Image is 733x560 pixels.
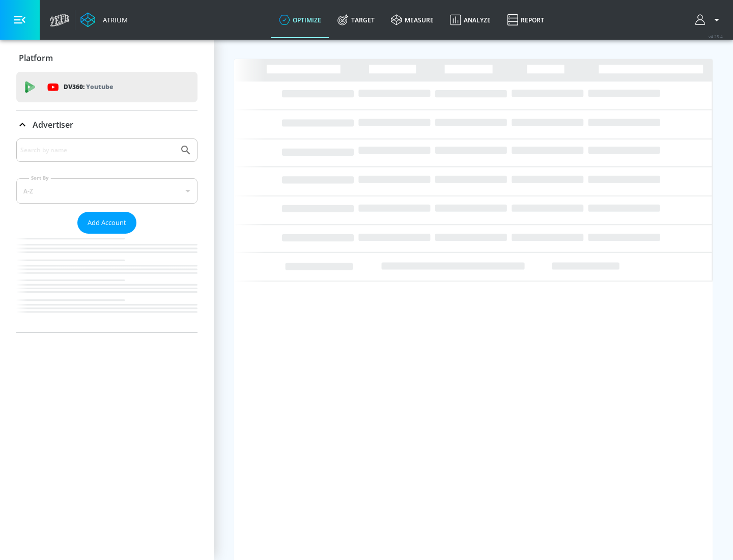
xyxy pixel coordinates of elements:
a: Target [329,2,383,38]
div: Platform [16,44,198,72]
a: Atrium [80,12,128,27]
button: Add Account [77,212,136,234]
div: Advertiser [16,110,198,139]
div: Advertiser [16,138,198,332]
span: Add Account [88,217,126,229]
a: Report [499,2,552,38]
div: Atrium [99,15,128,24]
p: Youtube [86,81,113,92]
label: Sort By [29,175,51,181]
p: DV360: [64,81,113,93]
a: Analyze [442,2,499,38]
p: Platform [19,52,53,64]
p: Advertiser [33,119,73,130]
div: A-Z [16,178,198,204]
a: measure [383,2,442,38]
a: optimize [271,2,329,38]
input: Search by name [20,144,175,157]
nav: list of Advertiser [16,234,198,332]
span: v 4.25.4 [709,34,723,39]
div: DV360: Youtube [16,72,198,102]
